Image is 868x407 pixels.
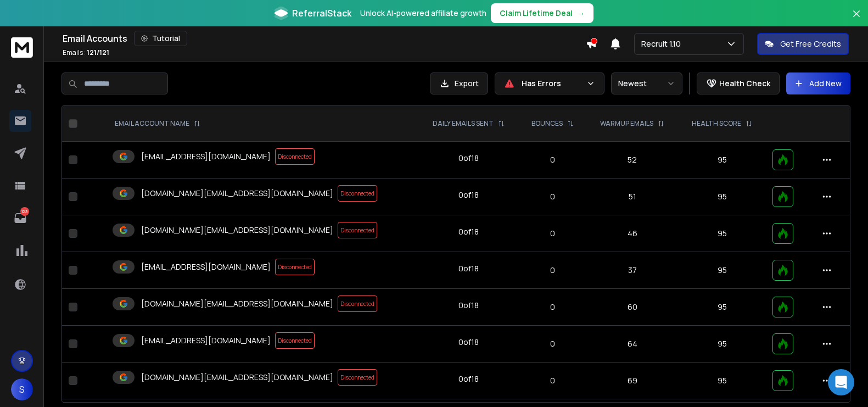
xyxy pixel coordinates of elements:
p: 0 [525,154,580,165]
td: 95 [678,326,766,363]
td: 51 [586,179,679,215]
p: DAILY EMAILS SENT [433,119,494,128]
button: Health Check [697,73,780,94]
button: Close banner [849,7,864,33]
td: 52 [586,142,679,179]
p: Get Free Credits [780,38,841,49]
p: Unlock AI-powered affiliate growth [360,8,486,19]
button: Get Free Credits [757,33,849,55]
p: Emails : [63,48,109,57]
button: S [11,378,33,400]
div: Email Accounts [63,31,586,46]
span: Disconnected [338,296,377,312]
button: Tutorial [134,31,187,46]
div: 0 of 18 [458,226,479,237]
td: 95 [678,215,766,252]
span: Disconnected [338,222,377,238]
span: Disconnected [275,332,315,349]
a: 123 [9,207,31,229]
button: Add New [786,73,850,94]
p: [EMAIL_ADDRESS][DOMAIN_NAME] [141,335,271,346]
td: 60 [586,289,679,326]
p: [DOMAIN_NAME][EMAIL_ADDRESS][DOMAIN_NAME] [141,188,333,199]
span: → [577,8,585,19]
span: Disconnected [338,369,377,386]
p: [DOMAIN_NAME][EMAIL_ADDRESS][DOMAIN_NAME] [141,298,333,309]
td: 95 [678,289,766,326]
td: 69 [586,363,679,399]
span: Disconnected [275,148,315,165]
div: 0 of 18 [458,337,479,348]
div: 0 of 18 [458,153,479,164]
p: 0 [525,375,580,386]
p: HEALTH SCORE [692,119,741,128]
p: Has Errors [522,78,582,89]
div: 0 of 18 [458,189,479,200]
p: BOUNCES [531,119,563,128]
p: [EMAIL_ADDRESS][DOMAIN_NAME] [141,261,271,272]
span: Disconnected [275,259,315,275]
button: Export [430,73,488,94]
td: 64 [586,326,679,363]
div: 0 of 18 [458,300,479,311]
p: 0 [525,228,580,239]
p: 0 [525,302,580,313]
span: Disconnected [338,185,377,202]
span: 121 / 121 [87,48,109,57]
p: [EMAIL_ADDRESS][DOMAIN_NAME] [141,151,271,162]
td: 37 [586,252,679,289]
p: Recruit 1.10 [641,38,685,49]
td: 95 [678,363,766,399]
div: 0 of 18 [458,263,479,274]
p: 0 [525,191,580,202]
div: EMAIL ACCOUNT NAME [115,119,200,128]
div: Open Intercom Messenger [828,369,854,395]
span: ReferralStack [292,7,351,20]
p: [DOMAIN_NAME][EMAIL_ADDRESS][DOMAIN_NAME] [141,225,333,236]
div: 0 of 18 [458,373,479,384]
p: WARMUP EMAILS [600,119,653,128]
p: Health Check [719,78,770,89]
button: Newest [611,73,682,94]
p: 0 [525,338,580,349]
p: 123 [20,207,29,216]
td: 95 [678,142,766,179]
td: 46 [586,215,679,252]
td: 95 [678,252,766,289]
button: Claim Lifetime Deal→ [491,3,593,23]
p: [DOMAIN_NAME][EMAIL_ADDRESS][DOMAIN_NAME] [141,372,333,383]
p: 0 [525,265,580,276]
td: 95 [678,179,766,215]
